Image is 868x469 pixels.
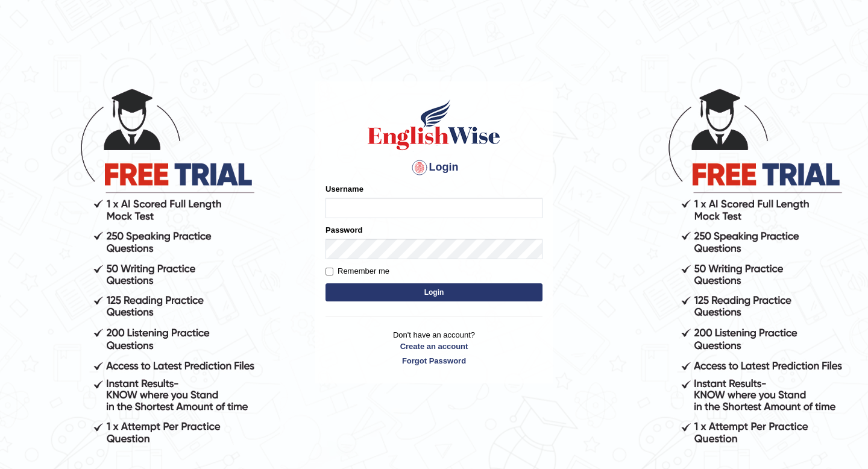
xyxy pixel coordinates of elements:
p: Don't have an account? [325,329,542,367]
input: Remember me [325,268,333,275]
label: Username [325,183,363,195]
label: Remember me [325,265,389,277]
img: Logo of English Wise sign in for intelligent practice with AI [365,98,503,152]
button: Login [325,283,542,301]
h4: Login [325,158,542,177]
label: Password [325,224,362,236]
a: Forgot Password [325,355,542,367]
a: Create an account [325,341,542,352]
